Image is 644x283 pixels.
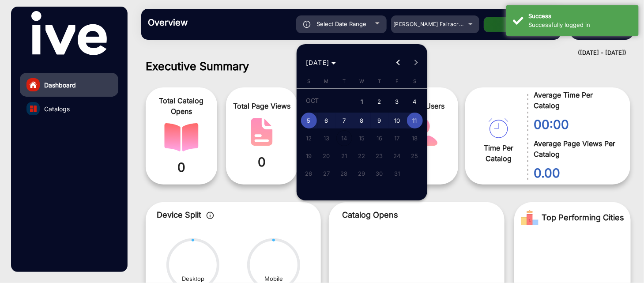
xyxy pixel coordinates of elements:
button: October 1, 2025 [353,92,371,112]
td: OCT [300,92,353,112]
div: Successfully logged in [528,21,632,30]
button: October 13, 2025 [318,129,335,147]
button: October 5, 2025 [300,112,318,129]
span: 14 [336,130,352,146]
button: Previous month [389,54,407,72]
span: 23 [372,148,388,164]
span: 25 [407,148,423,164]
button: October 29, 2025 [353,165,371,182]
span: 6 [319,113,335,128]
button: October 20, 2025 [318,147,335,165]
button: October 14, 2025 [335,129,353,147]
span: 4 [407,93,423,111]
span: [DATE] [306,59,330,66]
span: 30 [372,166,388,181]
span: 11 [407,113,423,128]
span: 31 [389,166,405,181]
span: 24 [389,148,405,164]
span: 21 [336,148,352,164]
span: S [413,78,416,84]
button: October 12, 2025 [300,129,318,147]
span: 12 [301,130,317,146]
button: October 3, 2025 [388,92,406,112]
span: T [378,78,381,84]
span: 26 [301,166,317,181]
button: October 10, 2025 [388,112,406,129]
span: 19 [301,148,317,164]
button: October 19, 2025 [300,147,318,165]
button: October 2, 2025 [371,92,388,112]
button: October 16, 2025 [371,129,388,147]
span: 28 [336,166,352,181]
span: 17 [389,130,405,146]
button: October 30, 2025 [371,165,388,182]
button: October 17, 2025 [388,129,406,147]
button: October 8, 2025 [353,112,371,129]
span: 9 [372,113,388,128]
button: October 24, 2025 [388,147,406,165]
button: October 22, 2025 [353,147,371,165]
span: 13 [319,130,335,146]
button: October 28, 2025 [335,165,353,182]
button: October 25, 2025 [406,147,424,165]
button: October 27, 2025 [318,165,335,182]
span: 1 [354,93,370,111]
span: 5 [301,113,317,128]
button: October 7, 2025 [335,112,353,129]
button: October 26, 2025 [300,165,318,182]
span: 18 [407,130,423,146]
span: T [343,78,346,84]
button: October 11, 2025 [406,112,424,129]
button: October 9, 2025 [371,112,388,129]
span: 29 [354,166,370,181]
div: Success [528,12,632,21]
span: 27 [319,166,335,181]
button: October 18, 2025 [406,129,424,147]
span: W [359,78,364,84]
span: 16 [372,130,388,146]
span: M [324,78,329,84]
button: October 21, 2025 [335,147,353,165]
span: S [307,78,310,84]
span: 22 [354,148,370,164]
span: F [395,78,399,84]
button: October 23, 2025 [371,147,388,165]
button: October 4, 2025 [406,92,424,112]
span: 2 [372,93,388,111]
button: Choose month and year [302,55,340,71]
span: 20 [319,148,335,164]
button: October 31, 2025 [388,165,406,182]
button: October 6, 2025 [318,112,335,129]
span: 3 [389,93,405,111]
span: 8 [354,113,370,128]
span: 15 [354,130,370,146]
span: 10 [389,113,405,128]
button: October 15, 2025 [353,129,371,147]
span: 7 [336,113,352,128]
